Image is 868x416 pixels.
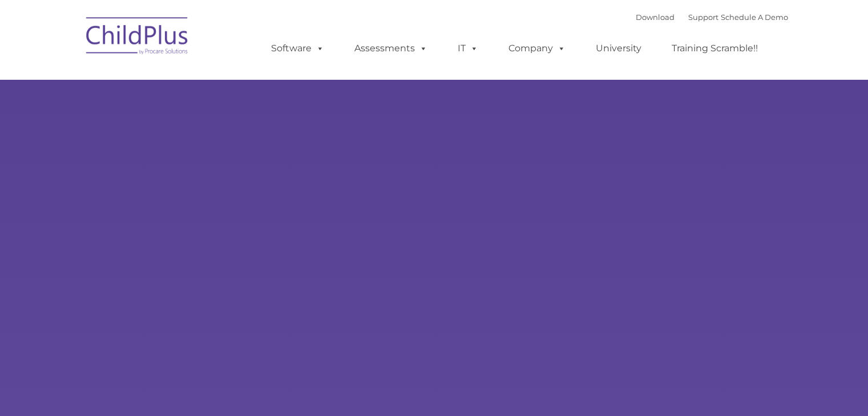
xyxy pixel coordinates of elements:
a: Download [636,13,675,22]
a: Support [688,13,718,22]
a: University [584,37,653,60]
a: Assessments [343,37,439,60]
a: Training Scramble!! [660,37,769,60]
a: Company [497,37,577,60]
a: Schedule A Demo [721,13,788,22]
a: IT [446,37,490,60]
img: ChildPlus by Procare Solutions [80,9,195,66]
font: | [636,13,788,22]
a: Software [260,37,336,60]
